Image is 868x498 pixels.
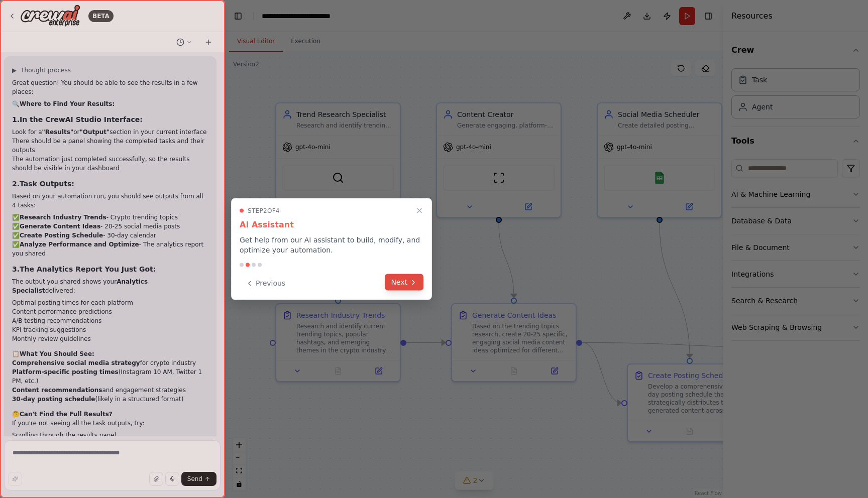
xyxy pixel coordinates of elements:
[248,207,280,215] span: Step 2 of 4
[385,274,423,291] button: Next
[240,235,423,255] p: Get help from our AI assistant to build, modify, and optimize your automation.
[231,9,245,23] button: Hide left sidebar
[240,219,423,231] h3: AI Assistant
[413,205,425,217] button: Close walkthrough
[240,275,291,292] button: Previous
